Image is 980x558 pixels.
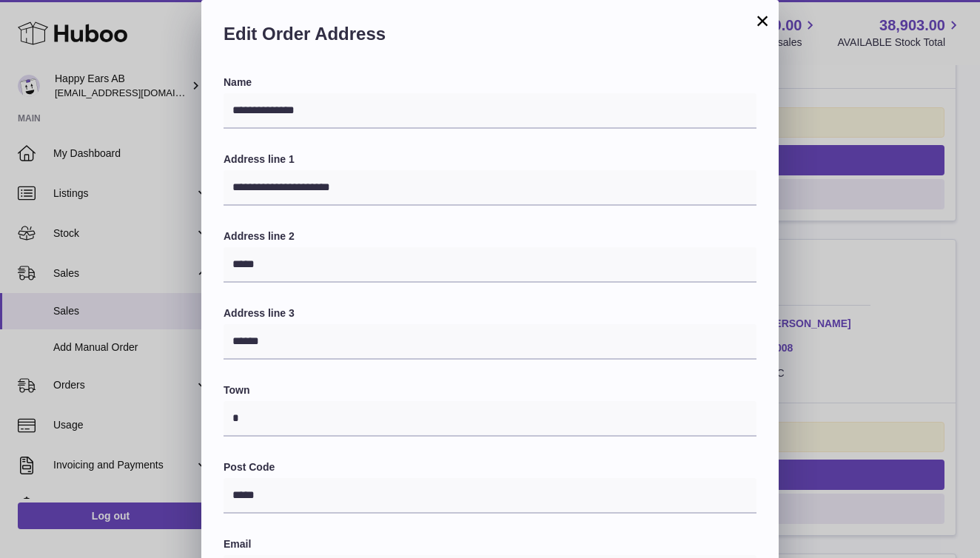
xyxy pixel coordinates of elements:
label: Email [224,537,756,551]
button: × [754,12,771,30]
label: Address line 1 [224,152,756,167]
label: Name [224,75,756,90]
label: Post Code [224,460,756,474]
label: Town [224,383,756,397]
label: Address line 3 [224,306,756,320]
h2: Edit Order Address [224,22,756,53]
label: Address line 2 [224,229,756,243]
